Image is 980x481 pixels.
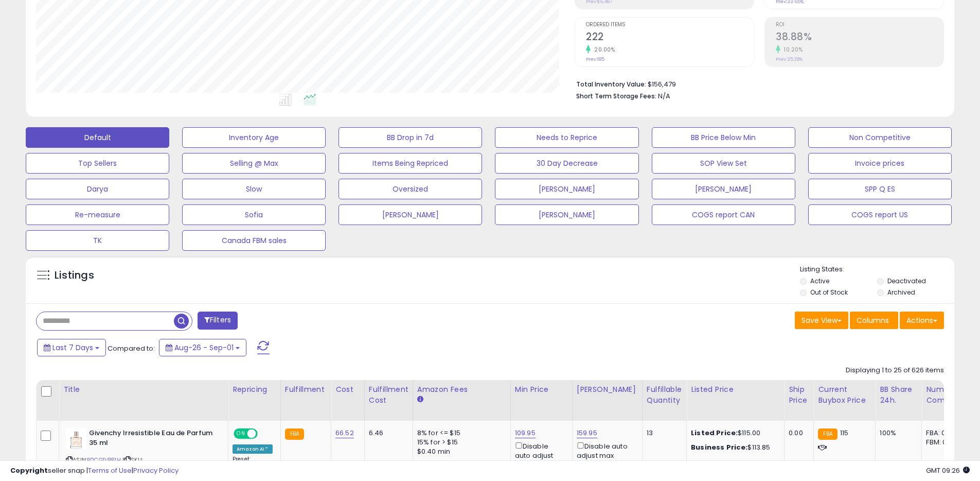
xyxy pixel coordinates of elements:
span: Last 7 Days [52,342,93,353]
button: Default [26,127,169,148]
small: FBA [285,428,304,440]
button: Top Sellers [26,153,169,174]
div: Disable auto adjust max [577,440,634,460]
b: Givenchy Irresistible Eau de Parfum 35 ml [89,428,214,450]
div: Fulfillable Quantity [647,384,682,406]
div: [PERSON_NAME] [577,384,638,395]
div: Title [63,384,224,395]
button: Canada FBM sales [182,230,326,251]
label: Archived [887,288,915,297]
span: ON [235,430,247,438]
button: [PERSON_NAME] [652,179,795,199]
div: FBM: 0 [926,438,960,447]
div: 0.00 [789,428,806,438]
small: FBA [818,428,837,440]
a: Terms of Use [88,466,132,475]
div: Min Price [515,384,568,395]
div: Fulfillment [285,384,327,395]
button: [PERSON_NAME] [338,204,482,225]
button: BB Price Below Min [652,127,795,148]
button: Darya [26,179,169,199]
div: Disable auto adjust min [515,440,564,470]
div: FBA: 0 [926,428,960,438]
strong: Copyright [10,466,48,475]
button: Needs to Reprice [495,127,638,148]
div: Ship Price [789,384,809,406]
button: Slow [182,179,326,199]
span: N/A [658,91,670,101]
button: Filters [198,312,238,330]
button: SOP View Set [652,153,795,174]
span: 2025-09-9 09:26 GMT [926,466,970,475]
button: Columns [850,312,898,329]
div: Current Buybox Price [818,384,871,406]
span: Compared to: [108,343,155,353]
button: SPP Q ES [808,179,952,199]
div: 13 [647,428,679,438]
div: $115.00 [691,428,776,438]
div: 100% [880,428,914,438]
b: Total Inventory Value: [576,80,646,89]
button: 30 Day Decrease [495,153,638,174]
span: 115 [840,428,848,438]
a: 109.95 [515,428,536,438]
button: COGS report CAN [652,204,795,225]
h2: 38.88% [776,31,943,45]
b: Listed Price: [691,428,738,438]
p: Listing States: [800,265,954,274]
a: 66.52 [335,428,354,438]
h5: Listings [55,268,94,283]
button: Actions [900,312,944,329]
img: 31peBS+kvYL._SL40_.jpg [66,428,86,449]
li: $156,479 [576,77,936,90]
span: ROI [776,22,943,28]
div: Amazon Fees [417,384,506,395]
div: BB Share 24h. [880,384,917,406]
button: Save View [795,312,848,329]
button: COGS report US [808,204,952,225]
small: 10.20% [780,46,803,54]
span: Columns [857,315,889,325]
div: seller snap | | [10,466,179,476]
small: Prev: 35.28% [776,56,803,62]
a: Privacy Policy [133,466,179,475]
label: Out of Stock [810,288,848,297]
div: $113.85 [691,443,776,452]
div: 8% for <= $15 [417,428,503,438]
span: OFF [256,430,273,438]
h2: 222 [586,31,754,45]
div: 15% for > $15 [417,438,503,447]
span: Ordered Items [586,22,754,28]
button: [PERSON_NAME] [495,179,638,199]
label: Deactivated [887,277,926,285]
b: Short Term Storage Fees: [576,92,656,100]
button: TK [26,230,169,251]
div: Repricing [233,384,276,395]
button: Non Competitive [808,127,952,148]
button: Oversized [338,179,482,199]
span: Aug-26 - Sep-01 [174,342,234,353]
label: Active [810,277,829,285]
small: 20.00% [591,46,615,54]
div: Amazon AI * [233,444,273,454]
div: Listed Price [691,384,780,395]
button: [PERSON_NAME] [495,204,638,225]
div: Cost [335,384,360,395]
button: Selling @ Max [182,153,326,174]
div: 6.46 [369,428,405,438]
div: Fulfillment Cost [369,384,408,406]
button: Invoice prices [808,153,952,174]
button: Sofia [182,204,326,225]
button: Aug-26 - Sep-01 [159,339,246,356]
a: 159.95 [577,428,597,438]
button: BB Drop in 7d [338,127,482,148]
button: Re-measure [26,204,169,225]
b: Business Price: [691,442,747,452]
small: Prev: 185 [586,56,604,62]
button: Last 7 Days [37,339,106,356]
button: Inventory Age [182,127,326,148]
div: Num of Comp. [926,384,964,406]
button: Items Being Repriced [338,153,482,174]
small: Amazon Fees. [417,395,423,404]
div: Displaying 1 to 25 of 626 items [846,366,944,375]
